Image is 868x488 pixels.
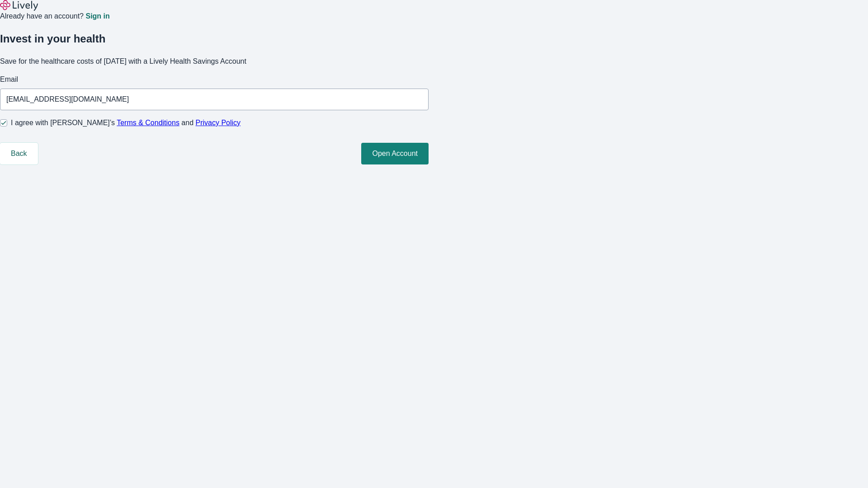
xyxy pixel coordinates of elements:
a: Terms & Conditions [117,119,179,127]
a: Privacy Policy [196,119,241,127]
button: Open Account [361,143,429,164]
span: I agree with [PERSON_NAME]’s and [11,117,241,128]
a: Sign in [85,13,109,20]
